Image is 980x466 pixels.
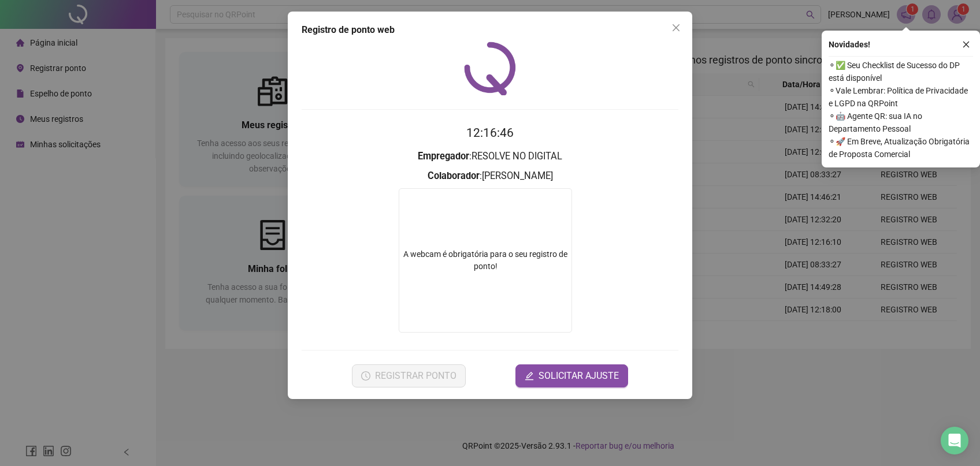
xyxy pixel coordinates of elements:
span: edit [525,371,534,381]
span: Novidades ! [829,38,870,51]
span: SOLICITAR AJUSTE [539,369,619,383]
span: ⚬ Vale Lembrar: Política de Privacidade e LGPD na QRPoint [829,84,973,110]
span: ⚬ ✅ Seu Checklist de Sucesso do DP está disponível [829,59,973,84]
h3: : RESOLVE NO DIGITAL [302,149,678,164]
img: QRPoint [464,42,516,95]
strong: Empregador [418,151,469,162]
time: 12:16:46 [466,126,514,140]
button: editSOLICITAR AJUSTE [515,364,628,387]
div: A webcam é obrigatória para o seu registro de ponto! [399,188,572,333]
div: Registro de ponto web [302,23,678,37]
button: REGISTRAR PONTO [352,364,466,387]
h3: : [PERSON_NAME] [302,169,678,184]
button: Close [667,18,685,37]
strong: Colaborador [428,170,480,181]
span: ⚬ 🤖 Agente QR: sua IA no Departamento Pessoal [829,110,973,135]
span: close [671,23,681,32]
span: ⚬ 🚀 Em Breve, Atualização Obrigatória de Proposta Comercial [829,135,973,161]
span: close [962,40,970,49]
div: Open Intercom Messenger [941,427,968,454]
